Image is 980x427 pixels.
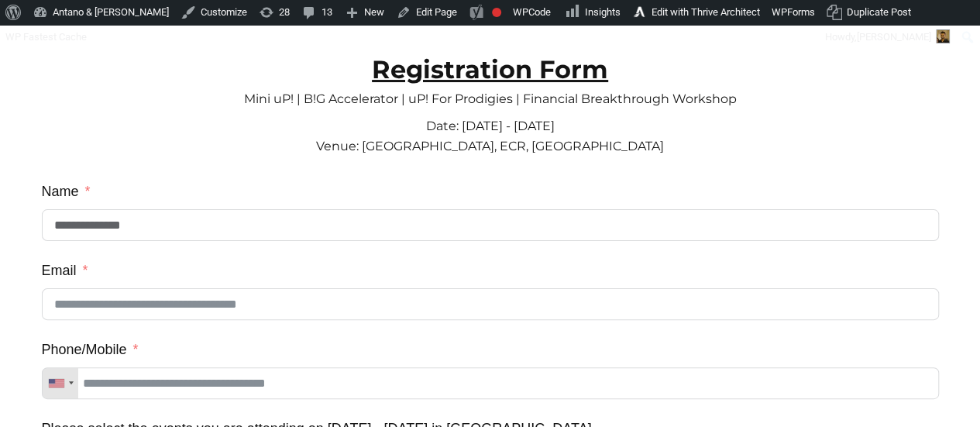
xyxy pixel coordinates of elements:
strong: Registration Form [372,54,608,84]
label: Email [42,257,88,284]
p: Mini uP! | B!G Accelerator | uP! For Prodigies | Financial Breakthrough Workshop [42,80,939,103]
span: [PERSON_NAME] [857,31,931,43]
div: Telephone country code [43,368,78,398]
input: Email [42,288,939,320]
input: Phone/Mobile [42,367,939,399]
label: Phone/Mobile [42,336,139,363]
label: Name [42,177,91,205]
span: Insights [585,6,621,18]
div: Focus keyphrase not set [492,8,501,17]
a: Howdy, [820,25,956,50]
span: Date: [DATE] - [DATE] Venue: [GEOGRAPHIC_DATA], ECR, [GEOGRAPHIC_DATA] [316,119,664,153]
